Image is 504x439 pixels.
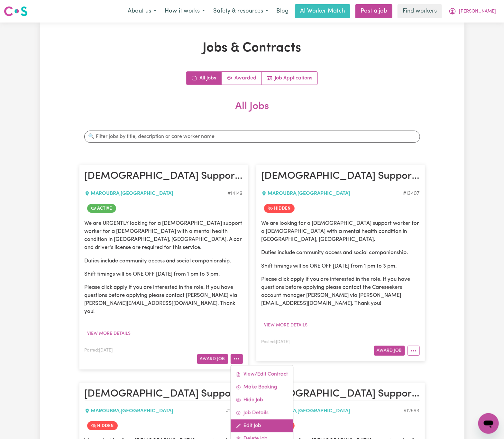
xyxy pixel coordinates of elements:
[85,283,243,316] p: Please click apply if you are interested in the role. If you have questions before applying pleas...
[403,190,420,197] div: Job ID #13407
[4,4,28,19] a: Careseekers logo
[87,204,116,213] span: Job is active
[459,8,496,15] span: [PERSON_NAME]
[85,329,134,339] button: View more details
[444,5,500,18] button: My Account
[84,131,420,143] input: 🔍 Filter jobs by title, description or care worker name
[197,354,228,364] button: Award Job
[85,407,226,415] div: MAROUBRA , [GEOGRAPHIC_DATA]
[85,270,243,278] p: Shift timings will be ONE OFF [DATE] from 1 pm to 3 pm.
[231,394,293,407] a: Hide Job
[261,407,404,415] div: MAROUBRA , [GEOGRAPHIC_DATA]
[87,421,118,430] span: Job is hidden
[187,72,222,85] a: All jobs
[478,413,499,434] iframe: Button to launch messaging window
[261,219,420,244] p: We are looking for a [DEMOGRAPHIC_DATA] support worker for a [DEMOGRAPHIC_DATA] with a mental hea...
[398,4,442,18] a: Find workers
[261,262,420,270] p: Shift timings will be ONE OFF [DATE] from 1 pm to 3 pm.
[408,346,420,356] button: More options
[160,5,209,18] button: How it works
[226,407,243,415] div: Job ID #13404
[261,275,420,308] p: Please click apply if you are interested in the role. If you have questions before applying pleas...
[261,190,403,197] div: MAROUBRA , [GEOGRAPHIC_DATA]
[79,100,425,123] h2: All Jobs
[209,5,272,18] button: Safety & resources
[124,5,160,18] button: About us
[228,190,243,197] div: Job ID #14149
[264,204,295,213] span: Job is hidden
[231,368,293,381] a: View/Edit Contract
[261,388,420,401] h2: Female Support Worker Needed For ONE OFF On Tuesday 16/07 - Maroubra, NSW
[404,407,420,415] div: Job ID #12693
[85,388,243,401] h2: Female Support Worker Needed ONE OFF In Maroubra, NSW
[231,354,243,364] button: More options
[222,72,262,85] a: Active jobs
[261,320,311,330] button: View more details
[85,190,228,197] div: MAROUBRA , [GEOGRAPHIC_DATA]
[231,419,293,432] a: Edit Job
[374,346,405,356] button: Award Job
[85,219,243,252] p: We are URGENTLY looking for a [DEMOGRAPHIC_DATA] support worker for a [DEMOGRAPHIC_DATA] with a m...
[355,4,392,18] a: Post a job
[85,257,243,265] p: Duties include community access and social companionship.
[261,249,420,257] p: Duties include community access and social companionship.
[85,348,113,352] span: Posted: [DATE]
[261,170,420,183] h2: Female Support Worker Needed ONE OFF Friday In Maroubra, NSW
[4,5,28,17] img: Careseekers logo
[231,381,293,394] a: Make Booking
[231,407,293,419] a: Job Details
[261,340,290,344] span: Posted: [DATE]
[85,170,243,183] h2: Female Support Worker Needed ONE OFF Today 15/04 Tuesday In Maroubra, NSW
[79,41,425,56] h1: Jobs & Contracts
[272,4,292,18] a: Blog
[295,4,350,18] a: AI Worker Match
[262,72,317,85] a: Job applications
